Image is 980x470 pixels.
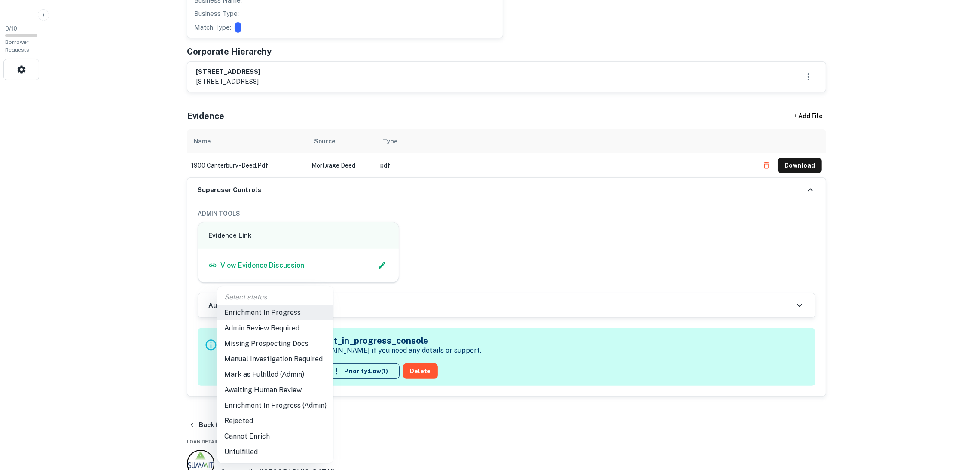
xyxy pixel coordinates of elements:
[217,444,333,460] li: Unfulfilled
[217,336,333,351] li: Missing Prospecting Docs
[217,367,333,382] li: Mark as Fulfilled (Admin)
[217,413,333,429] li: Rejected
[217,382,333,398] li: Awaiting Human Review
[217,398,333,413] li: Enrichment In Progress (Admin)
[217,429,333,444] li: Cannot Enrich
[217,305,333,320] li: Enrichment In Progress
[217,320,333,336] li: Admin Review Required
[217,351,333,367] li: Manual Investigation Required
[937,401,980,443] iframe: Chat Widget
